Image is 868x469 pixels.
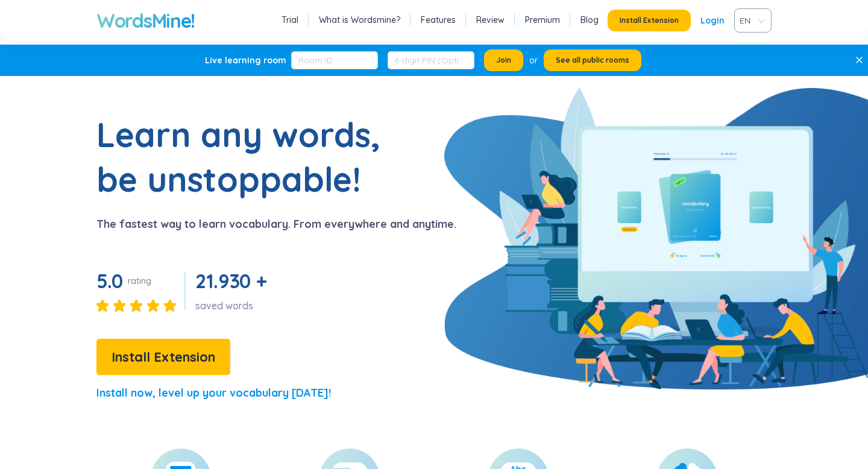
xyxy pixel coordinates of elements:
div: or [529,54,538,67]
a: Review [476,14,505,26]
h1: Learn any words, be unstoppable! [96,112,398,201]
a: What is Wordsmine? [319,14,400,26]
a: Trial [281,14,298,26]
a: Blog [580,14,599,26]
div: saved words [195,299,271,312]
span: 5.0 [96,269,123,293]
div: Live learning room [205,54,286,66]
button: Join [484,49,523,71]
span: See all public rooms [556,55,629,65]
p: Install now, level up your vocabulary [DATE]! [96,385,331,401]
button: Install Extension [608,10,691,31]
span: VIE [740,11,761,30]
a: Install Extension [96,352,230,364]
a: Features [421,14,456,26]
button: See all public rooms [544,49,641,71]
span: Install Extension [620,16,679,25]
span: Install Extension [112,347,215,368]
p: The fastest way to learn vocabulary. From everywhere and anytime. [96,216,456,233]
input: 6-digit PIN (Optional) [388,51,474,69]
a: WordsMine! [96,8,195,33]
span: Join [496,55,511,65]
a: Premium [525,14,560,26]
input: Room ID [291,51,378,69]
button: Install Extension [96,339,230,375]
div: rating [128,275,151,287]
span: 21.930 + [195,269,266,293]
a: Login [700,10,725,31]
